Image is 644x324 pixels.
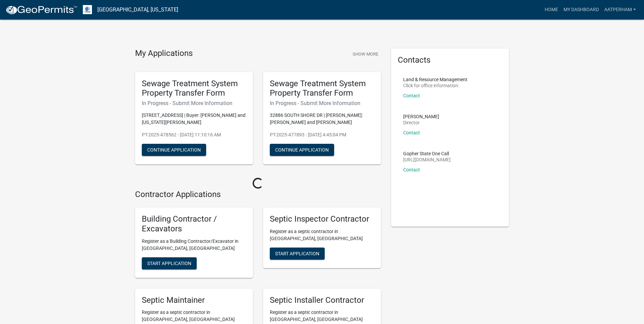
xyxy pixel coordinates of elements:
[398,55,502,65] h5: Contacts
[403,157,451,162] p: [URL][DOMAIN_NAME]
[142,131,246,138] p: PT-2025-478562 - [DATE] 11:10:16 AM
[147,260,191,266] span: Start Application
[142,100,246,106] h6: In Progress - Submit More Information
[270,309,374,323] p: Register as a septic contractor in [GEOGRAPHIC_DATA], [GEOGRAPHIC_DATA]
[83,5,92,14] img: Otter Tail County, Minnesota
[270,131,374,138] p: PT-2025-477893 - [DATE] 4:45:04 PM
[135,48,193,59] h4: My Applications
[403,93,420,98] a: Contact
[275,251,319,256] span: Start Application
[542,3,561,16] a: Home
[142,238,246,252] p: Register as a Building Contractor/Excavator in [GEOGRAPHIC_DATA], [GEOGRAPHIC_DATA]
[602,3,639,16] a: AATPerham
[135,190,381,199] h4: Contractor Applications
[142,214,246,234] h5: Building Contractor / Excavators
[350,48,381,60] button: Show More
[270,228,374,242] p: Register as a septic contractor in [GEOGRAPHIC_DATA], [GEOGRAPHIC_DATA]
[142,295,246,305] h5: Septic Maintainer
[142,144,206,156] button: Continue Application
[403,120,439,125] p: Director
[270,214,374,224] h5: Septic Inspector Contractor
[270,112,374,126] p: 32886 SOUTH SHORE DR | [PERSON_NAME]: [PERSON_NAME] and [PERSON_NAME]
[403,167,420,172] a: Contact
[403,130,420,135] a: Contact
[270,248,325,260] button: Start Application
[142,257,197,269] button: Start Application
[142,309,246,323] p: Register as a septic contractor in [GEOGRAPHIC_DATA], [GEOGRAPHIC_DATA]
[97,4,178,15] a: [GEOGRAPHIC_DATA], [US_STATE]
[142,112,246,126] p: [STREET_ADDRESS] | Buyer: [PERSON_NAME] and [US_STATE][PERSON_NAME]
[403,83,468,88] p: Click for office information:
[270,79,374,98] h5: Sewage Treatment System Property Transfer Form
[142,79,246,98] h5: Sewage Treatment System Property Transfer Form
[403,114,439,119] p: [PERSON_NAME]
[561,3,602,16] a: My Dashboard
[270,144,334,156] button: Continue Application
[403,77,468,82] p: Land & Resource Management
[270,100,374,106] h6: In Progress - Submit More Information
[403,151,451,156] p: Gopher State One Call
[270,295,374,305] h5: Septic Installer Contractor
